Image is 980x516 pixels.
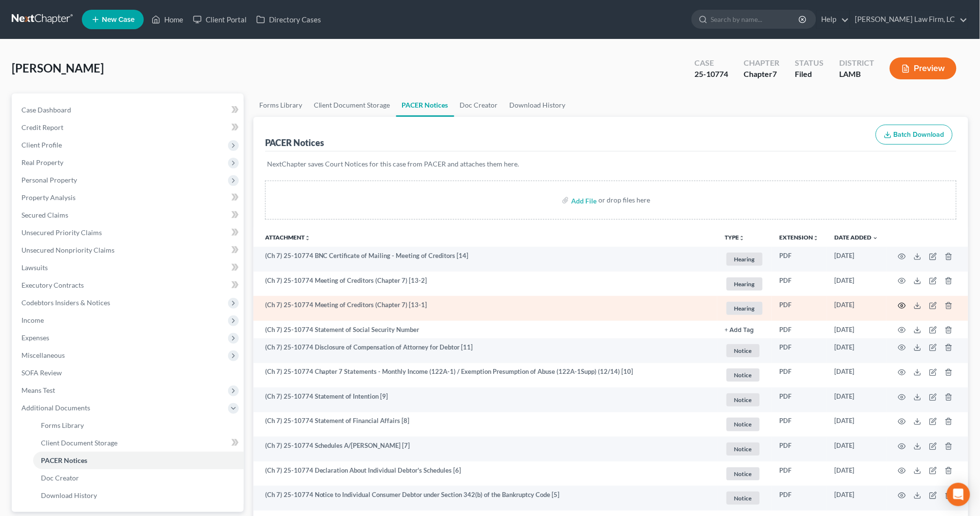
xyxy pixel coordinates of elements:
div: District [839,57,874,69]
a: + Add Tag [725,325,764,334]
a: Home [147,11,188,28]
span: Secured Claims [21,211,68,219]
span: Batch Download [894,130,944,139]
div: Open Intercom Messenger [947,483,970,506]
i: expand_more [873,235,879,241]
a: Notice [725,490,764,506]
td: (Ch 7) 25-10774 Statement of Financial Affairs [8] [253,412,717,437]
span: Income [21,316,44,324]
button: Batch Download [876,125,953,145]
a: Hearing [725,251,764,267]
td: PDF [772,412,827,437]
a: Directory Cases [251,11,326,28]
div: or drop files here [598,195,650,205]
span: Personal Property [21,176,77,184]
span: New Case [102,16,135,23]
input: Search by name... [711,10,800,28]
i: unfold_more [305,235,310,241]
a: SOFA Review [14,364,244,382]
div: LAMB [839,69,874,80]
a: Help [817,11,849,28]
span: Unsecured Priority Claims [21,228,102,237]
span: Expenses [21,333,49,342]
span: Notice [727,467,760,480]
a: Doc Creator [33,469,244,487]
td: PDF [772,437,827,461]
td: PDF [772,272,827,296]
a: Hearing [725,300,764,316]
td: PDF [772,387,827,412]
div: 25-10774 [694,69,728,80]
td: (Ch 7) 25-10774 Statement of Intention [9] [253,387,717,412]
span: Notice [727,344,760,357]
a: Notice [725,441,764,457]
a: Notice [725,416,764,432]
span: Case Dashboard [21,106,71,114]
a: Secured Claims [14,206,244,224]
a: Notice [725,392,764,408]
td: PDF [772,247,827,272]
span: Means Test [21,386,55,394]
td: PDF [772,461,827,486]
td: (Ch 7) 25-10774 Disclosure of Compensation of Attorney for Debtor [11] [253,338,717,363]
span: Notice [727,492,760,505]
a: PACER Notices [396,93,454,117]
span: SOFA Review [21,369,62,377]
a: Extensionunfold_more [780,234,819,241]
td: [DATE] [827,486,886,511]
span: Unsecured Nonpriority Claims [21,246,115,254]
td: PDF [772,486,827,511]
td: [DATE] [827,321,886,338]
button: TYPEunfold_more [725,235,745,241]
a: Hearing [725,276,764,292]
td: [DATE] [827,461,886,486]
a: PACER Notices [33,452,244,469]
span: Lawsuits [21,263,48,272]
span: [PERSON_NAME] [12,61,104,75]
div: Status [795,57,824,69]
td: (Ch 7) 25-10774 Chapter 7 Statements - Monthly Income (122A-1) / Exemption Presumption of Abuse (... [253,363,717,388]
a: Forms Library [33,417,244,434]
td: PDF [772,338,827,363]
td: (Ch 7) 25-10774 BNC Certificate of Mailing - Meeting of Creditors [14] [253,247,717,272]
span: Download History [41,491,97,499]
div: Case [694,57,728,69]
td: (Ch 7) 25-10774 Meeting of Creditors (Chapter 7) [13-1] [253,296,717,321]
span: Forms Library [41,421,84,429]
span: Client Profile [21,141,62,149]
span: Miscellaneous [21,351,65,359]
span: Hearing [727,253,763,266]
div: Chapter [744,69,779,80]
a: Credit Report [14,119,244,136]
a: Date Added expand_more [835,234,879,241]
div: Filed [795,69,824,80]
a: Download History [33,487,244,504]
span: Additional Documents [21,404,90,412]
td: (Ch 7) 25-10774 Schedules A/[PERSON_NAME] [7] [253,437,717,461]
a: Client Document Storage [33,434,244,452]
a: [PERSON_NAME] Law Firm, LC [850,11,968,28]
div: PACER Notices [265,137,324,148]
td: [DATE] [827,437,886,461]
span: Executory Contracts [21,281,84,289]
a: Download History [504,93,572,117]
a: Unsecured Priority Claims [14,224,244,241]
td: [DATE] [827,338,886,363]
a: Case Dashboard [14,101,244,119]
p: NextChapter saves Court Notices for this case from PACER and attaches them here. [267,159,955,169]
span: Notice [727,369,760,382]
a: Notice [725,367,764,383]
td: (Ch 7) 25-10774 Meeting of Creditors (Chapter 7) [13-2] [253,272,717,296]
td: (Ch 7) 25-10774 Notice to Individual Consumer Debtor under Section 342(b) of the Bankruptcy Code [5] [253,486,717,511]
a: Executory Contracts [14,276,244,294]
a: Lawsuits [14,259,244,276]
a: Client Document Storage [308,93,396,117]
td: (Ch 7) 25-10774 Statement of Social Security Number [253,321,717,338]
span: Notice [727,418,760,431]
a: Attachmentunfold_more [265,234,310,241]
a: Forms Library [253,93,308,117]
i: unfold_more [813,235,819,241]
a: Client Portal [188,11,251,28]
div: Chapter [744,57,779,69]
span: Hearing [727,277,763,291]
